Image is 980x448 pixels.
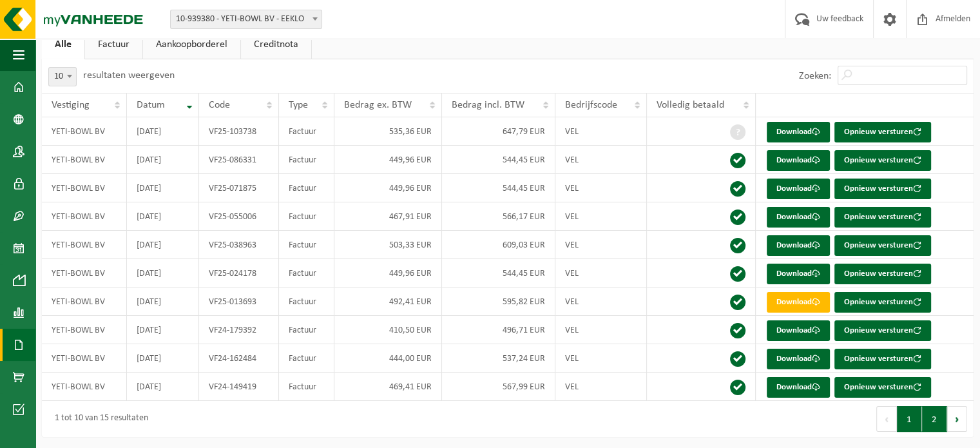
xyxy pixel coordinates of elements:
[279,287,334,316] td: Factuur
[767,179,830,199] a: Download
[85,30,142,59] a: Factuur
[127,202,199,231] td: [DATE]
[279,202,334,231] td: Factuur
[127,117,199,146] td: [DATE]
[137,100,165,110] span: Datum
[767,377,830,398] a: Download
[442,344,555,373] td: 537,24 EUR
[49,68,76,86] span: 10
[767,320,830,341] a: Download
[767,349,830,369] a: Download
[657,100,724,110] span: Volledig betaald
[42,287,127,316] td: YETI-BOWL BV
[442,146,555,174] td: 544,45 EUR
[442,316,555,344] td: 496,71 EUR
[334,373,442,401] td: 469,41 EUR
[199,373,279,401] td: VF24-149419
[442,117,555,146] td: 647,79 EUR
[241,30,311,59] a: Creditnota
[199,344,279,373] td: VF24-162484
[199,259,279,287] td: VF25-024178
[565,100,617,110] span: Bedrijfscode
[897,406,922,432] button: 1
[279,316,334,344] td: Factuur
[442,259,555,287] td: 544,45 EUR
[555,117,647,146] td: VEL
[127,146,199,174] td: [DATE]
[767,292,830,313] a: Download
[143,30,240,59] a: Aankoopborderel
[199,316,279,344] td: VF24-179392
[442,287,555,316] td: 595,82 EUR
[876,406,897,432] button: Previous
[279,344,334,373] td: Factuur
[279,231,334,259] td: Factuur
[555,231,647,259] td: VEL
[767,150,830,171] a: Download
[767,235,830,256] a: Download
[42,174,127,202] td: YETI-BOWL BV
[834,377,931,398] button: Opnieuw versturen
[555,287,647,316] td: VEL
[555,259,647,287] td: VEL
[48,407,148,431] div: 1 tot 10 van 15 resultaten
[42,316,127,344] td: YETI-BOWL BV
[199,231,279,259] td: VF25-038963
[209,100,230,110] span: Code
[947,406,967,432] button: Next
[199,117,279,146] td: VF25-103738
[555,146,647,174] td: VEL
[767,264,830,284] a: Download
[127,373,199,401] td: [DATE]
[42,259,127,287] td: YETI-BOWL BV
[170,10,322,29] span: 10-939380 - YETI-BOWL BV - EEKLO
[555,202,647,231] td: VEL
[334,117,442,146] td: 535,36 EUR
[452,100,524,110] span: Bedrag incl. BTW
[442,174,555,202] td: 544,45 EUR
[344,100,412,110] span: Bedrag ex. BTW
[834,150,931,171] button: Opnieuw versturen
[199,146,279,174] td: VF25-086331
[834,235,931,256] button: Opnieuw versturen
[555,174,647,202] td: VEL
[199,287,279,316] td: VF25-013693
[334,231,442,259] td: 503,33 EUR
[767,122,830,142] a: Download
[199,202,279,231] td: VF25-055006
[279,146,334,174] td: Factuur
[834,207,931,228] button: Opnieuw versturen
[767,207,830,228] a: Download
[442,373,555,401] td: 567,99 EUR
[52,100,90,110] span: Vestiging
[279,117,334,146] td: Factuur
[834,179,931,199] button: Opnieuw versturen
[334,287,442,316] td: 492,41 EUR
[334,202,442,231] td: 467,91 EUR
[48,67,77,86] span: 10
[334,344,442,373] td: 444,00 EUR
[334,174,442,202] td: 449,96 EUR
[42,117,127,146] td: YETI-BOWL BV
[42,344,127,373] td: YETI-BOWL BV
[289,100,308,110] span: Type
[334,146,442,174] td: 449,96 EUR
[555,316,647,344] td: VEL
[42,202,127,231] td: YETI-BOWL BV
[279,174,334,202] td: Factuur
[834,264,931,284] button: Opnieuw versturen
[127,287,199,316] td: [DATE]
[922,406,947,432] button: 2
[799,71,831,81] label: Zoeken:
[834,292,931,313] button: Opnieuw versturen
[834,349,931,369] button: Opnieuw versturen
[334,259,442,287] td: 449,96 EUR
[334,316,442,344] td: 410,50 EUR
[127,316,199,344] td: [DATE]
[127,259,199,287] td: [DATE]
[42,30,84,59] a: Alle
[834,320,931,341] button: Opnieuw versturen
[834,122,931,142] button: Opnieuw versturen
[127,174,199,202] td: [DATE]
[442,231,555,259] td: 609,03 EUR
